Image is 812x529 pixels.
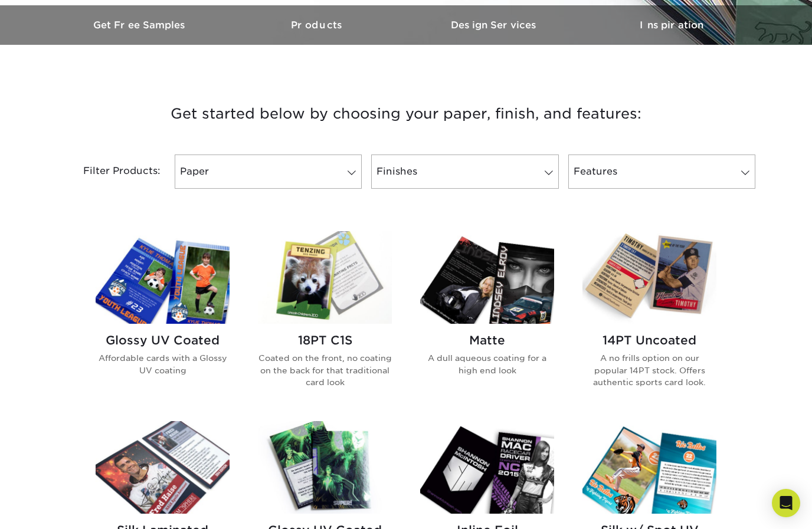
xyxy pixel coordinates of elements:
[582,333,716,347] h2: 14PT Uncoated
[371,155,558,189] a: Finishes
[772,489,800,517] div: Open Intercom Messenger
[420,231,554,407] a: Matte Trading Cards Matte A dull aqueous coating for a high end look
[52,155,170,189] div: Filter Products:
[582,421,716,514] img: Silk w/ Spot UV Trading Cards
[258,421,392,514] img: Glossy UV Coated w/ Inline Foil Trading Cards
[229,19,406,31] h3: Products
[52,19,229,31] h3: Get Free Samples
[420,231,554,324] img: Matte Trading Cards
[61,87,751,140] h3: Get started below by choosing your paper, finish, and features:
[229,5,406,45] a: Products
[258,352,392,388] p: Coated on the front, no coating on the back for that traditional card look
[583,5,760,45] a: Inspiration
[406,19,583,31] h3: Design Services
[406,5,583,45] a: Design Services
[582,231,716,324] img: 14PT Uncoated Trading Cards
[258,231,392,407] a: 18PT C1S Trading Cards 18PT C1S Coated on the front, no coating on the back for that traditional ...
[582,231,716,407] a: 14PT Uncoated Trading Cards 14PT Uncoated A no frills option on our popular 14PT stock. Offers au...
[96,421,230,514] img: Silk Laminated Trading Cards
[583,19,760,31] h3: Inspiration
[258,231,392,324] img: 18PT C1S Trading Cards
[52,5,229,45] a: Get Free Samples
[96,231,230,324] img: Glossy UV Coated Trading Cards
[175,155,362,189] a: Paper
[420,333,554,347] h2: Matte
[420,352,554,376] p: A dull aqueous coating for a high end look
[420,421,554,514] img: Inline Foil Trading Cards
[568,155,755,189] a: Features
[582,352,716,388] p: A no frills option on our popular 14PT stock. Offers authentic sports card look.
[96,333,230,347] h2: Glossy UV Coated
[258,333,392,347] h2: 18PT C1S
[96,352,230,376] p: Affordable cards with a Glossy UV coating
[96,231,230,407] a: Glossy UV Coated Trading Cards Glossy UV Coated Affordable cards with a Glossy UV coating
